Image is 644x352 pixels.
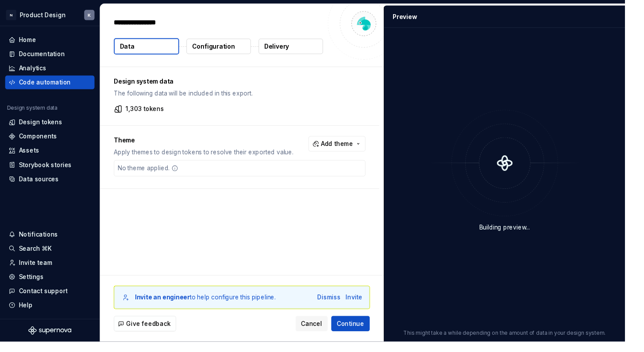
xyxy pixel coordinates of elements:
div: Components [19,136,59,145]
p: The following data will be included in this export. [117,92,377,101]
div: to help configure this pipeline. [139,302,284,311]
p: This might take a while depending on the amount of data in your design system. [416,340,624,347]
button: Data [117,39,185,56]
button: Delivery [266,40,333,56]
div: Assets [19,151,40,160]
a: Documentation [5,49,97,63]
div: Building preview... [494,230,546,239]
div: Contact support [19,295,69,304]
a: Analytics [5,63,97,77]
div: Design system data [7,108,59,115]
a: Components [5,134,97,148]
a: Storybook stories [5,163,97,177]
button: Notifications [5,234,97,249]
p: Design system data [117,80,377,88]
span: Add theme [331,144,364,153]
div: N [6,10,17,21]
a: Assets [5,148,97,162]
a: Home [5,34,97,48]
button: Contact support [5,293,97,307]
div: Invite team [19,266,54,275]
div: Settings [19,281,45,290]
div: K [91,12,94,19]
span: Give feedback [130,329,176,338]
button: Continue [341,325,381,341]
p: 1,303 tokens [130,108,169,117]
button: Give feedback [117,325,181,341]
p: Theme [117,140,302,149]
svg: Supernova Logo [29,336,73,345]
b: Invite an engineer [139,302,196,310]
button: Help [5,307,97,321]
a: Data sources [5,177,97,191]
div: Help [19,310,34,319]
p: Apply themes to design tokens to resolve their exported value. [117,153,302,161]
div: Product Design [20,11,68,20]
div: Storybook stories [19,165,74,174]
button: Search ⌘K [5,249,97,263]
div: Home [19,37,37,46]
div: No theme applied. [118,165,187,181]
div: Search ⌘K [19,252,53,260]
span: Cancel [310,329,332,338]
div: Code automation [19,80,73,89]
button: Configuration [192,40,258,56]
button: Invite [356,302,374,311]
button: Add theme [318,140,377,156]
a: Invite team [5,264,97,278]
div: Preview [405,13,430,22]
button: Dismiss [327,302,351,311]
span: Continue [347,329,375,338]
a: Design tokens [5,119,97,133]
p: Delivery [272,43,298,52]
div: Notifications [19,237,60,246]
div: Documentation [19,51,67,60]
div: Design tokens [19,122,64,130]
div: Analytics [19,66,48,75]
p: Configuration [198,43,242,52]
p: Data [123,43,139,52]
div: Data sources [19,180,61,189]
a: Code automation [5,78,97,92]
button: Cancel [305,325,338,341]
a: Settings [5,278,97,292]
button: NProduct DesignK [2,6,101,25]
